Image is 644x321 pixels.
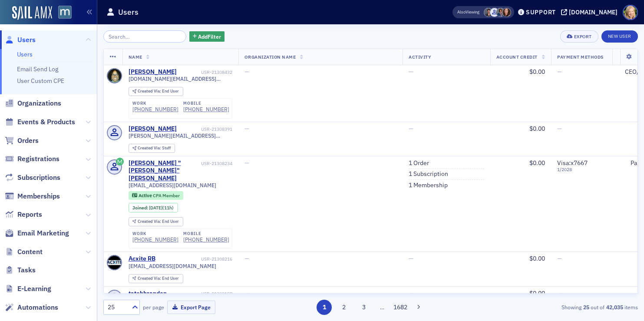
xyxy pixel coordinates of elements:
span: Activity [409,54,431,60]
a: tatehbrandon [129,290,167,298]
span: [EMAIL_ADDRESS][DOMAIN_NAME] [129,263,216,269]
span: Organization Name [244,54,296,60]
button: 1682 [393,300,408,315]
span: — [244,289,249,297]
span: — [409,289,413,297]
span: Viewing [457,9,479,15]
a: [PERSON_NAME] "[PERSON_NAME]" [PERSON_NAME] [129,159,200,182]
span: — [557,125,562,132]
span: — [244,159,249,167]
div: work [132,231,178,236]
span: Profile [623,5,638,20]
h1: Users [118,7,139,17]
div: End User [138,219,179,224]
div: mobile [183,101,229,106]
span: — [557,289,562,297]
a: Email Send Log [17,65,58,73]
span: Subscriptions [17,173,60,182]
span: — [409,255,413,262]
div: Showing out of items [466,303,638,311]
a: Orders [5,136,39,146]
div: USR-21308432 [178,69,232,75]
strong: 25 [581,303,591,311]
a: Events & Products [5,117,75,127]
span: $0.00 [529,289,545,297]
span: Created Via : [138,88,162,94]
span: — [557,68,562,76]
a: 1 Subscription [409,170,448,178]
span: Reports [17,210,42,219]
span: Registrations [17,154,59,164]
span: — [409,68,413,76]
a: Automations [5,303,58,312]
div: mobile [183,231,229,236]
a: SailAMX [12,6,52,20]
div: USR-21308391 [178,126,232,132]
div: Active: Active: CPA Member [129,191,184,200]
span: … [376,303,388,311]
strong: 42,035 [604,303,624,311]
span: $0.00 [529,125,545,132]
div: Joined: 2025-09-16 00:00:00 [129,203,178,212]
span: Active [139,192,153,199]
span: Email Marketing [17,228,69,238]
span: — [244,125,249,132]
span: E-Learning [17,284,51,294]
button: AddFilter [189,31,225,42]
span: $0.00 [529,255,545,262]
span: — [244,255,249,262]
a: Email Marketing [5,228,69,238]
span: Orders [17,136,39,146]
span: Joined : [132,205,149,211]
span: Natalie Antonakas [502,8,511,17]
span: Created Via : [138,275,162,281]
span: [DATE] [149,205,162,211]
div: USR-21308234 [201,161,232,166]
a: Subscriptions [5,173,60,182]
div: Also [457,9,466,15]
div: Support [526,8,556,16]
span: — [409,125,413,132]
span: Users [17,35,36,45]
span: — [557,255,562,262]
input: Search… [103,30,186,43]
span: Events & Products [17,117,75,127]
div: End User [138,89,179,94]
span: Chris Dougherty [496,8,505,17]
span: Account Credit [496,54,538,60]
span: $0.00 [529,159,545,167]
div: Staff [138,146,171,151]
a: Users [5,35,36,45]
span: Tasks [17,265,36,275]
div: (11h) [149,205,174,211]
span: Justin Chase [490,8,499,17]
span: Visa : x7667 [557,159,588,167]
span: [PERSON_NAME][EMAIL_ADDRESS][DOMAIN_NAME] [129,132,233,139]
div: Created Via: Staff [129,144,175,153]
button: [DOMAIN_NAME] [561,9,621,15]
a: E-Learning [5,284,51,294]
div: 25 [108,303,127,312]
span: CPA Member [153,192,180,199]
div: [PERSON_NAME] [129,125,177,133]
a: Acxite RB [129,255,155,263]
a: [PHONE_NUMBER] [132,106,178,113]
div: End User [138,276,179,281]
button: 3 [356,300,371,315]
div: [PERSON_NAME] [129,68,177,76]
a: 1 Order [409,159,429,167]
div: [PHONE_NUMBER] [183,236,229,243]
span: Add Filter [198,33,221,40]
span: [EMAIL_ADDRESS][DOMAIN_NAME] [129,182,216,189]
a: Organizations [5,99,61,108]
div: [PHONE_NUMBER] [132,236,178,243]
span: Created Via : [138,145,162,151]
span: Memberships [17,192,60,201]
div: USR-21308216 [157,256,232,262]
a: Users [17,50,33,58]
span: $0.00 [529,68,545,76]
